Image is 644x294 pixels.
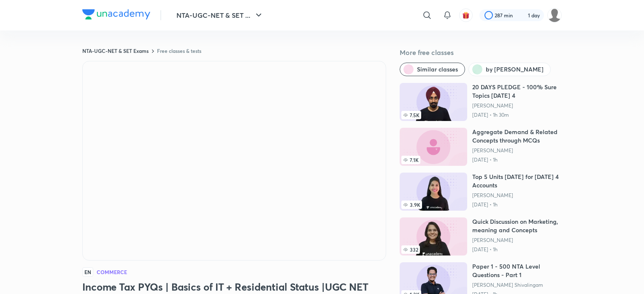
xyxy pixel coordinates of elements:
span: 7.1K [401,156,420,164]
span: 3.9K [401,201,422,209]
a: [PERSON_NAME] [472,237,562,244]
img: avatar [462,11,470,19]
a: Free classes & tests [157,47,201,54]
a: Company Logo [82,9,150,22]
img: TARUN [547,8,562,22]
p: [DATE] • 1h [472,157,562,163]
h6: Paper 1 - 500 NTA Level Questions - Part 1 [472,262,562,279]
a: [PERSON_NAME] [472,147,562,154]
img: Company Logo [82,9,150,19]
h3: Income Tax PYQs | Basics of IT + Residential Status |UGC NET [82,280,386,294]
h6: Top 5 Units [DATE] for [DATE] 4 Accounts [472,173,562,190]
p: [DATE] • 1h [472,201,562,208]
iframe: Class [83,61,386,260]
h6: 20 DAYS PLEDGE - 100% Sure Topics [DATE] 4 [472,83,562,100]
h4: Commerce [97,269,127,275]
span: Similar classes [417,65,458,74]
h6: Quick Discussion on Marketing, meaning and Concepts [472,217,562,234]
span: EN [82,267,93,277]
span: 332 [401,245,420,254]
a: [PERSON_NAME] Shivalingam [472,282,562,289]
img: streak [518,11,526,19]
h5: More free classes [400,47,562,58]
button: avatar [459,8,473,22]
h6: Aggregate Demand & Related Concepts through MCQs [472,128,562,145]
a: [PERSON_NAME] [472,102,562,109]
a: NTA-UGC-NET & SET Exams [82,47,149,54]
p: [DATE] • 1h 30m [472,112,562,118]
span: 7.5K [401,111,421,119]
p: [DATE] • 1h [472,246,562,253]
button: by Raghav Wadhwa [468,63,551,76]
span: by Raghav Wadhwa [486,65,544,74]
button: NTA-UGC-NET & SET ... [171,7,269,24]
button: Similar classes [400,63,465,76]
a: [PERSON_NAME] [472,192,562,199]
